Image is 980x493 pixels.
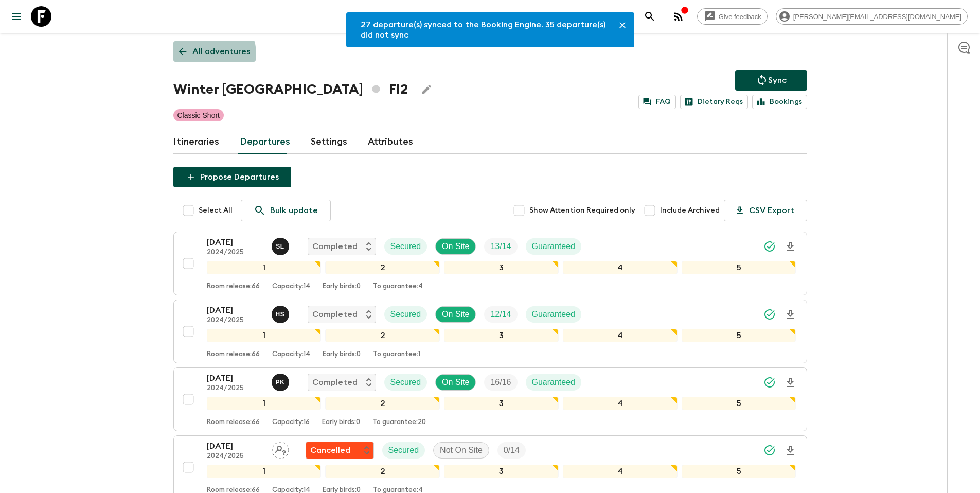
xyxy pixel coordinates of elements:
button: Sync adventure departures to the booking engine [735,70,807,91]
div: 5 [682,465,796,478]
p: To guarantee: 20 [372,418,426,427]
span: Petri Kokkonen [272,377,291,385]
button: CSV Export [724,200,807,221]
div: 4 [563,329,678,342]
div: 5 [682,261,796,274]
a: Departures [240,130,290,154]
div: 27 departure(s) synced to the Booking Engine. 35 departure(s) did not sync [361,15,607,44]
div: 3 [444,329,559,342]
p: Bulk update [270,204,318,217]
p: Completed [312,376,358,389]
div: 4 [563,397,678,410]
p: [DATE] [207,304,263,316]
span: Sonja Lassila [272,241,291,249]
div: 5 [682,329,796,342]
a: FAQ [638,95,676,109]
span: Assign pack leader [272,445,289,453]
div: 1 [207,465,322,478]
p: 13 / 14 [490,240,511,253]
button: menu [6,6,27,27]
p: To guarantee: 4 [373,283,423,291]
p: 2024/2025 [207,452,263,461]
button: [DATE]2024/2025Sonja LassilaCompletedSecuredOn SiteTrip FillGuaranteed12345Room release:66Capacit... [173,232,807,295]
div: Secured [382,442,425,459]
svg: Synced Successfully [763,444,776,456]
a: Bulk update [241,200,331,221]
div: Trip Fill [484,238,517,255]
button: Edit Adventure Title [416,79,437,100]
p: [DATE] [207,440,263,452]
p: Capacity: 14 [272,350,310,359]
div: 3 [444,465,559,478]
span: Select All [199,205,233,216]
div: 1 [207,329,322,342]
svg: Download Onboarding [784,445,796,457]
svg: Download Onboarding [784,309,796,321]
div: On Site [435,238,476,255]
p: Completed [312,240,358,253]
a: Dietary Reqs [680,95,748,109]
p: Room release: 66 [207,418,260,427]
div: Secured [384,238,427,255]
p: Guaranteed [532,240,576,253]
a: All adventures [173,41,256,62]
div: 2 [325,397,440,410]
div: 1 [207,397,322,410]
button: [DATE]2024/2025Petri KokkonenCompletedSecuredOn SiteTrip FillGuaranteed12345Room release:66Capaci... [173,367,807,431]
a: Attributes [368,130,413,154]
span: Give feedback [713,13,767,21]
p: 12 / 14 [490,308,511,321]
span: Show Attention Required only [529,205,635,216]
p: Cancelled [310,444,350,456]
p: 0 / 14 [504,444,520,456]
div: [PERSON_NAME][EMAIL_ADDRESS][DOMAIN_NAME] [776,8,968,25]
p: 2024/2025 [207,384,263,393]
p: Secured [390,376,421,389]
div: Trip Fill [484,374,517,391]
div: Secured [384,306,427,323]
p: Secured [390,308,421,321]
a: Give feedback [697,8,768,25]
p: Early birds: 0 [323,350,361,359]
div: Secured [384,374,427,391]
p: Guaranteed [532,376,576,389]
p: Capacity: 16 [272,418,310,427]
p: On Site [442,376,469,389]
p: [DATE] [207,372,263,384]
span: Include Archived [660,205,720,216]
a: Itineraries [173,130,219,154]
p: Not On Site [440,444,483,456]
div: 3 [444,261,559,274]
p: All adventures [192,45,250,58]
button: Close [615,17,630,33]
div: 5 [682,397,796,410]
div: 4 [563,465,678,478]
svg: Download Onboarding [784,241,796,253]
div: Trip Fill [497,442,526,459]
div: 1 [207,261,322,274]
div: On Site [435,374,476,391]
p: On Site [442,240,469,253]
a: Settings [311,130,347,154]
div: 2 [325,261,440,274]
div: 2 [325,465,440,478]
p: 16 / 16 [490,376,511,389]
p: Completed [312,308,358,321]
div: Flash Pack cancellation [306,442,374,459]
p: Early birds: 0 [322,418,360,427]
a: Bookings [752,95,807,109]
p: Secured [388,444,419,456]
button: search adventures [639,6,660,27]
p: 2024/2025 [207,316,263,325]
p: [DATE] [207,236,263,249]
p: Secured [390,240,421,253]
p: Guaranteed [532,308,576,321]
div: 3 [444,397,559,410]
p: Classic Short [177,110,220,120]
h1: Winter [GEOGRAPHIC_DATA] FI2 [173,79,408,100]
svg: Synced Successfully [763,240,776,253]
p: Early birds: 0 [323,283,361,291]
button: [DATE]2024/2025Henri SarreCompletedSecuredOn SiteTrip FillGuaranteed12345Room release:66Capacity:... [173,300,807,363]
div: Not On Site [433,442,489,459]
span: Henri Sarre [272,309,291,317]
